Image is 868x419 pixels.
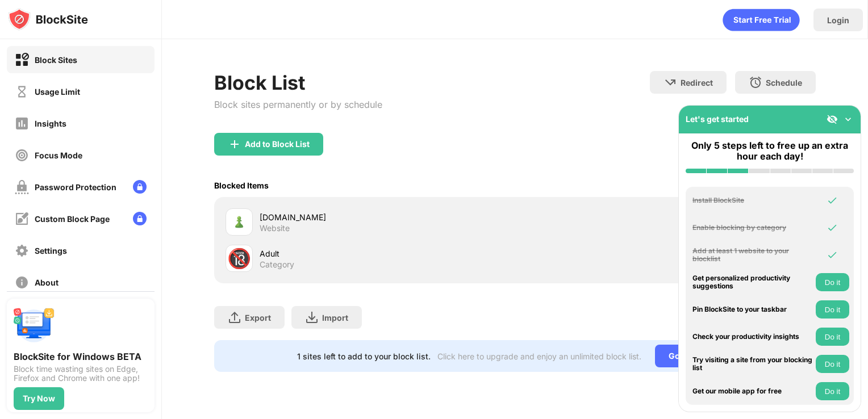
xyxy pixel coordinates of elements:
[15,148,29,162] img: focus-off.svg
[816,382,849,400] button: Do it
[14,351,148,362] div: BlockSite for Windows BETA
[766,78,802,87] div: Schedule
[686,114,749,124] div: Let's get started
[15,275,29,290] img: about-off.svg
[827,195,838,206] img: omni-check.svg
[260,211,515,223] div: [DOMAIN_NAME]
[723,9,800,31] div: animation
[15,212,29,226] img: customize-block-page-off.svg
[245,313,271,322] div: Export
[245,140,310,149] div: Add to Block List
[816,355,849,373] button: Do it
[227,247,251,270] div: 🔞
[827,249,838,261] img: omni-check.svg
[232,215,246,229] img: favicons
[827,15,849,25] div: Login
[35,182,116,192] div: Password Protection
[692,247,813,263] div: Add at least 1 website to your blocklist
[133,180,147,194] img: lock-menu.svg
[14,305,55,346] img: push-desktop.svg
[692,224,813,232] div: Enable blocking by category
[23,394,55,403] div: Try Now
[692,387,813,395] div: Get our mobile app for free
[816,273,849,291] button: Do it
[8,8,88,31] img: logo-blocksite.svg
[692,274,813,291] div: Get personalized productivity suggestions
[827,222,838,233] img: omni-check.svg
[35,119,66,128] div: Insights
[322,313,348,322] div: Import
[437,351,641,361] div: Click here to upgrade and enjoy an unlimited block list.
[15,180,29,194] img: password-protection-off.svg
[816,300,849,319] button: Do it
[681,78,713,87] div: Redirect
[35,214,110,224] div: Custom Block Page
[260,259,294,270] div: Category
[692,333,813,341] div: Check your productivity insights
[260,223,290,233] div: Website
[133,212,147,225] img: lock-menu.svg
[15,53,29,67] img: block-on.svg
[15,116,29,131] img: insights-off.svg
[14,364,148,383] div: Block time wasting sites on Edge, Firefox and Chrome with one app!
[35,246,67,255] div: Settings
[692,305,813,313] div: Pin BlockSite to your taskbar
[297,351,431,361] div: 1 sites left to add to your block list.
[842,114,854,125] img: omni-setup-toggle.svg
[35,150,82,160] div: Focus Mode
[35,55,77,65] div: Block Sites
[35,87,80,97] div: Usage Limit
[35,278,59,287] div: About
[816,328,849,346] button: Do it
[260,248,515,259] div: Adult
[686,140,854,162] div: Only 5 steps left to free up an extra hour each day!
[655,345,733,367] div: Go Unlimited
[827,114,838,125] img: eye-not-visible.svg
[214,99,382,110] div: Block sites permanently or by schedule
[214,181,269,190] div: Blocked Items
[15,85,29,99] img: time-usage-off.svg
[214,71,382,94] div: Block List
[692,196,813,204] div: Install BlockSite
[15,244,29,258] img: settings-off.svg
[692,356,813,372] div: Try visiting a site from your blocking list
